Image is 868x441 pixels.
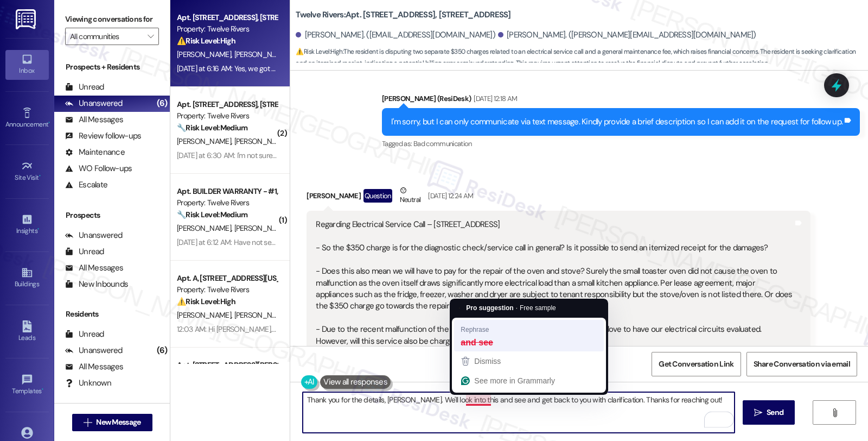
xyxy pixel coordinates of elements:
strong: ⚠️ Risk Level: High [177,36,235,46]
span: [PERSON_NAME] [177,310,234,320]
div: [DATE] at 6:30 AM: I'm not sure what the difference between renewing now vs later would be. Any a... [177,150,584,160]
div: Apt. A, [STREET_ADDRESS][US_STATE] [177,273,277,284]
div: Review follow-ups [65,130,141,142]
span: [PERSON_NAME] [234,223,289,233]
span: [PERSON_NAME] [177,49,234,59]
a: Buildings [5,263,49,293]
div: Property: Twelve Rivers [177,197,277,209]
button: Share Conversation via email [746,352,857,376]
div: Property: Twelve Rivers [177,284,277,295]
div: New Inbounds [65,279,128,290]
div: Apt. [STREET_ADDRESS], [STREET_ADDRESS] [177,12,277,23]
a: Inbox [5,50,49,79]
i:  [831,408,839,417]
i:  [84,418,92,427]
div: Unanswered [65,230,123,241]
strong: ⚠️ Risk Level: High [296,47,342,56]
img: ResiDesk Logo [16,9,38,29]
div: [DATE] at 6:12 AM: Have not seen them activate at all since first month [177,237,394,247]
strong: ⚠️ Risk Level: High [177,297,235,306]
div: Question [363,189,392,203]
span: [PERSON_NAME] [177,136,234,146]
div: WO Follow-ups [65,163,132,174]
div: Unread [65,81,104,93]
a: Insights • [5,210,49,240]
div: Property: Twelve Rivers [177,23,277,35]
span: : The resident is disputing two separate $350 charges related to an electrical service call and a... [296,46,868,70]
div: (6) [154,95,170,112]
span: • [48,119,50,127]
div: Neutral [398,185,423,207]
strong: 🔧 Risk Level: Medium [177,123,247,133]
div: Apt. [STREET_ADDRESS], [STREET_ADDRESS] [177,99,277,110]
div: Unanswered [65,98,123,109]
div: [DATE] 12:24 AM [425,190,473,201]
div: Unknown [65,377,111,389]
div: Property: Twelve Rivers [177,110,277,122]
span: Get Conversation Link [659,358,733,370]
div: Maintenance [65,147,125,158]
i:  [148,32,154,41]
span: Send [767,407,783,418]
button: Send [743,400,795,425]
button: New Message [72,414,152,431]
div: Apt. [STREET_ADDRESS][PERSON_NAME][PERSON_NAME] [177,360,277,371]
span: New Message [96,417,141,428]
div: Unread [65,246,104,257]
span: Bad communication [413,139,472,148]
div: I'm sorry, but I can only communicate via text message. Kindly provide a brief description so I c... [391,116,843,128]
div: Tagged as: [382,136,860,152]
a: Leads [5,317,49,346]
span: [PERSON_NAME] [234,49,289,59]
div: All Messages [65,114,123,125]
span: [PERSON_NAME] [234,310,289,320]
div: Unanswered [65,345,123,356]
div: [PERSON_NAME] (ResiDesk) [382,93,860,108]
div: All Messages [65,361,123,373]
div: (6) [154,342,170,359]
div: Residents [54,308,170,320]
textarea: To enrich screen reader interactions, please activate Accessibility in Grammarly extension settings [303,392,735,433]
span: [PERSON_NAME] [234,136,289,146]
span: • [39,172,41,180]
strong: 🔧 Risk Level: Medium [177,210,247,219]
span: [PERSON_NAME] [177,223,234,233]
label: Viewing conversations for [65,11,159,28]
div: Prospects [54,210,170,221]
button: Get Conversation Link [652,352,741,376]
span: Share Conversation via email [754,358,850,370]
div: [PERSON_NAME] [307,185,810,211]
div: Unread [65,329,104,340]
div: Prospects + Residents [54,61,170,73]
div: Apt. BUILDER WARRANTY - #1, BUILDER WARRANTY - [STREET_ADDRESS] [177,186,277,197]
input: All communities [70,28,142,45]
a: Templates • [5,370,49,400]
div: [PERSON_NAME]. ([PERSON_NAME][EMAIL_ADDRESS][DOMAIN_NAME]) [498,29,756,41]
div: Regarding Electrical Service Call – [STREET_ADDRESS] - So the $350 charge is for the diagnostic c... [316,219,793,382]
i:  [754,408,762,417]
div: All Messages [65,262,123,274]
div: Escalate [65,179,107,191]
span: • [42,386,43,393]
b: Twelve Rivers: Apt. [STREET_ADDRESS], [STREET_ADDRESS] [296,9,510,21]
a: Site Visit • [5,157,49,186]
div: [DATE] 12:18 AM [471,93,517,104]
span: • [37,225,39,233]
div: [PERSON_NAME]. ([EMAIL_ADDRESS][DOMAIN_NAME]) [296,29,495,41]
